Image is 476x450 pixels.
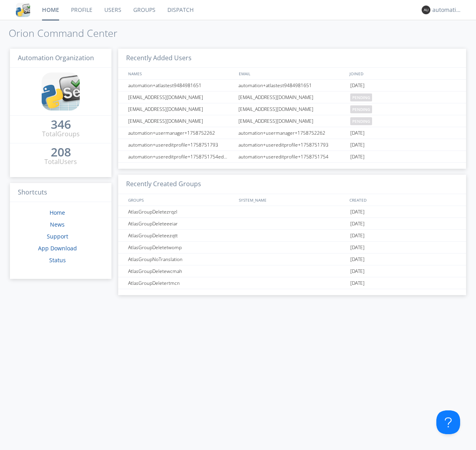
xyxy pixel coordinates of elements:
a: [EMAIL_ADDRESS][DOMAIN_NAME][EMAIL_ADDRESS][DOMAIN_NAME]pending [118,115,466,127]
a: automation+usermanager+1758752262automation+usermanager+1758752262[DATE] [118,127,466,139]
a: automation+atlastest9484981651automation+atlastest9484981651[DATE] [118,80,466,92]
a: App Download [38,244,77,252]
a: Home [50,209,65,216]
div: automation+usermanager+1758752262 [126,127,236,139]
div: AtlasGroupDeleteezqtt [126,230,236,241]
div: AtlasGroupDeleteeeiar [126,218,236,229]
a: Support [47,233,68,240]
div: [EMAIL_ADDRESS][DOMAIN_NAME] [126,103,236,115]
span: pending [350,117,372,125]
div: [EMAIL_ADDRESS][DOMAIN_NAME] [126,115,236,127]
span: [DATE] [350,265,365,277]
span: [DATE] [350,254,365,265]
h3: Recently Created Groups [118,175,466,194]
a: [EMAIL_ADDRESS][DOMAIN_NAME][EMAIL_ADDRESS][DOMAIN_NAME]pending [118,92,466,103]
a: AtlasGroupDeletetwomp[DATE] [118,242,466,254]
img: 373638.png [422,6,430,14]
div: AtlasGroupDeletewcmah [126,265,236,277]
a: AtlasGroupDeletezrqzl[DATE] [118,206,466,218]
div: AtlasGroupDeletertmcn [126,277,236,289]
span: [DATE] [350,80,365,92]
div: CREATED [347,194,459,206]
span: [DATE] [350,218,365,230]
a: Status [49,256,66,264]
span: [DATE] [350,206,365,218]
div: automation+atlas0022 [432,6,462,14]
div: automation+usereditprofile+1758751754 [236,151,348,162]
div: automation+usereditprofile+1758751754editedautomation+usereditprofile+1758751754 [126,151,236,162]
a: 346 [51,120,71,130]
div: Total Groups [42,130,80,139]
span: Automation Organization [18,53,94,62]
div: [EMAIL_ADDRESS][DOMAIN_NAME] [236,115,348,127]
div: 208 [51,148,71,156]
a: 208 [51,148,71,157]
div: automation+atlastest9484981651 [126,80,236,91]
span: [DATE] [350,151,365,163]
span: [DATE] [350,277,365,289]
a: AtlasGroupNoTranslation[DATE] [118,254,466,265]
div: AtlasGroupDeletezrqzl [126,206,236,217]
a: News [50,221,65,228]
div: AtlasGroupDeletetwomp [126,242,236,253]
span: [DATE] [350,139,365,151]
div: Total Users [44,157,77,166]
a: automation+usereditprofile+1758751754editedautomation+usereditprofile+1758751754automation+usered... [118,151,466,163]
div: GROUPS [126,194,235,206]
div: [EMAIL_ADDRESS][DOMAIN_NAME] [126,92,236,103]
div: automation+usermanager+1758752262 [236,127,348,139]
div: [EMAIL_ADDRESS][DOMAIN_NAME] [236,92,348,103]
a: AtlasGroupDeleteezqtt[DATE] [118,230,466,242]
a: AtlasGroupDeletewcmah[DATE] [118,265,466,277]
div: JOINED [347,68,459,79]
div: EMAIL [237,68,347,79]
a: automation+usereditprofile+1758751793automation+usereditprofile+1758751793[DATE] [118,139,466,151]
div: 346 [51,120,71,128]
a: AtlasGroupDeletertmcn[DATE] [118,277,466,289]
span: [DATE] [350,127,365,139]
span: [DATE] [350,242,365,254]
div: [EMAIL_ADDRESS][DOMAIN_NAME] [236,103,348,115]
span: pending [350,93,372,101]
a: [EMAIL_ADDRESS][DOMAIN_NAME][EMAIL_ADDRESS][DOMAIN_NAME]pending [118,103,466,115]
a: AtlasGroupDeleteeeiar[DATE] [118,218,466,230]
div: automation+usereditprofile+1758751793 [126,139,236,151]
div: NAMES [126,68,235,79]
iframe: Toggle Customer Support [436,410,460,434]
span: [DATE] [350,230,365,242]
div: AtlasGroupNoTranslation [126,254,236,265]
h3: Shortcuts [10,183,111,202]
img: cddb5a64eb264b2086981ab96f4c1ba7 [42,72,80,111]
h3: Recently Added Users [118,49,466,68]
span: pending [350,105,372,113]
div: automation+atlastest9484981651 [236,80,348,91]
img: cddb5a64eb264b2086981ab96f4c1ba7 [16,3,30,17]
div: automation+usereditprofile+1758751793 [236,139,348,151]
div: SYSTEM_NAME [237,194,347,206]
